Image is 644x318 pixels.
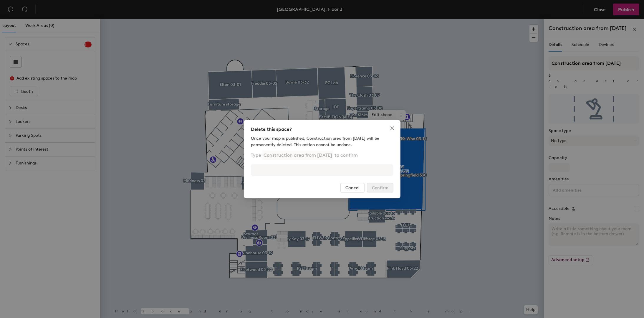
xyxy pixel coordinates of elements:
[251,135,393,148] div: Once your map is published, Construction area from [DATE] will be permanently deleted. This actio...
[345,185,360,190] span: Cancel
[262,151,333,160] p: Construction area from [DATE]
[251,126,393,133] div: Delete this space?
[251,151,358,160] p: Type to confirm
[388,126,397,131] span: Close
[340,183,365,192] button: Cancel
[367,183,393,192] button: Confirm
[388,123,397,133] button: Close
[390,126,395,131] span: close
